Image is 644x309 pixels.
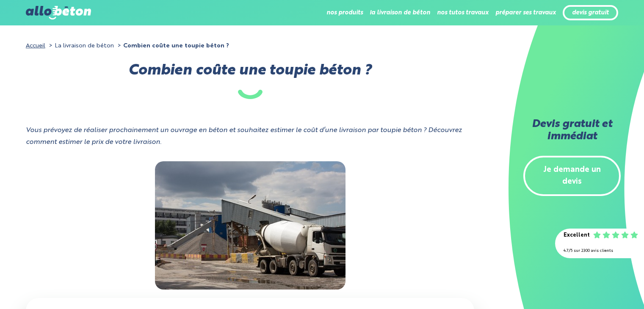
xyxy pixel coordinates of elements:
li: Combien coûte une toupie béton ? [116,40,229,52]
li: nos produits [326,3,363,23]
div: Excellent [564,229,590,242]
li: La livraison de béton [47,40,114,52]
a: Accueil [26,43,45,49]
img: ”Camion [155,161,345,290]
h1: Combien coûte une toupie béton ? [26,65,474,99]
a: devis gratuit [572,9,609,17]
li: préparer ses travaux [495,3,556,23]
i: Vous prévoyez de réaliser prochainement un ouvrage en béton et souhaitez estimer le coût d’une li... [26,127,462,146]
img: allobéton [26,6,91,19]
li: nos tutos travaux [437,3,489,23]
div: 4.7/5 sur 2300 avis clients [564,245,636,257]
li: la livraison de béton [370,3,430,23]
h2: Devis gratuit et immédiat [523,119,621,143]
a: Je demande un devis [523,156,621,196]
